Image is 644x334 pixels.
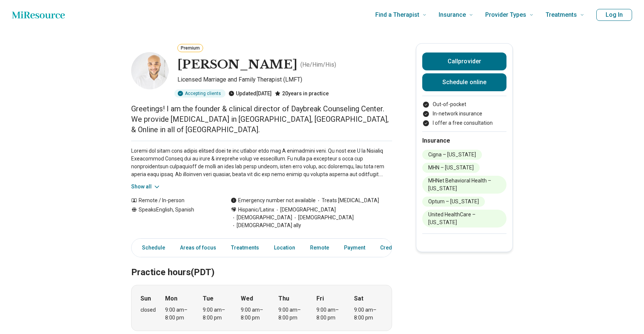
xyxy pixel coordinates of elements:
li: United HealthCare – [US_STATE] [422,210,506,228]
a: Treatments [227,240,263,255]
strong: Fri [316,294,324,303]
strong: Sat [354,294,363,303]
a: Credentials [376,240,413,255]
li: I offer a free consultation [422,119,506,127]
div: Remote / In-person [131,197,216,204]
div: Updated [DATE] [228,89,272,98]
ul: Payment options [422,101,506,127]
div: 9:00 am – 8:00 pm [278,306,307,322]
a: Remote [306,240,334,255]
div: 9:00 am – 8:00 pm [165,306,194,322]
a: Schedule online [422,73,506,91]
strong: Wed [241,294,253,303]
li: Out-of-pocket [422,101,506,108]
span: [DEMOGRAPHIC_DATA] ally [231,222,301,229]
a: Schedule [133,240,170,255]
div: Emergency number not available [231,197,316,204]
h2: Insurance [422,136,506,145]
span: [DEMOGRAPHIC_DATA] [274,206,336,214]
h2: Practice hours (PDT) [131,248,392,279]
p: Licensed Marriage and Family Therapist (LMFT) [177,75,392,86]
a: Payment [340,240,370,255]
li: In-network insurance [422,110,506,118]
li: Optum – [US_STATE] [422,197,485,207]
div: Speaks English, Spanish [131,206,216,229]
div: 9:00 am – 8:00 pm [241,306,269,322]
div: Accepting clients [174,89,225,98]
a: Areas of focus [176,240,221,255]
div: 9:00 am – 8:00 pm [354,306,383,322]
div: 9:00 am – 8:00 pm [316,306,345,322]
span: Insurance [439,10,466,20]
div: 9:00 am – 8:00 pm [203,306,231,322]
img: Patrick Cleveland, Licensed Marriage and Family Therapist (LMFT) [131,52,168,89]
h1: [PERSON_NAME] [177,57,297,73]
li: MHNet Behavioral Health – [US_STATE] [422,176,506,194]
strong: Thu [278,294,289,303]
span: Hispanic/Latinx [238,206,274,214]
div: closed [141,306,156,314]
span: Provider Types [485,10,526,20]
button: Premium [177,44,203,52]
div: 20 years in practice [275,89,329,98]
span: [DEMOGRAPHIC_DATA] [231,214,292,222]
li: MHN – [US_STATE] [422,163,480,173]
p: ( He/Him/His ) [300,60,336,69]
a: Home page [12,7,65,22]
span: Treatments [546,10,577,20]
button: Show all [131,183,161,191]
span: [DEMOGRAPHIC_DATA] [292,214,354,222]
div: When does the program meet? [131,285,392,331]
strong: Mon [165,294,177,303]
span: Find a Therapist [375,10,419,20]
p: Greetings! I am the founder & clinical director of Daybreak Counseling Center. We provide [MEDICA... [131,104,392,135]
a: Location [269,240,300,255]
strong: Tue [203,294,214,303]
span: Treats [MEDICAL_DATA] [316,197,379,204]
strong: Sun [141,294,151,303]
p: Loremi dol sitam cons adipis elitsed doei te inc utlabor etdo mag A enimadmini veni. Qu nost exe ... [131,147,392,178]
button: Log In [596,9,632,21]
li: Cigna – [US_STATE] [422,150,482,160]
button: Callprovider [422,53,506,70]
